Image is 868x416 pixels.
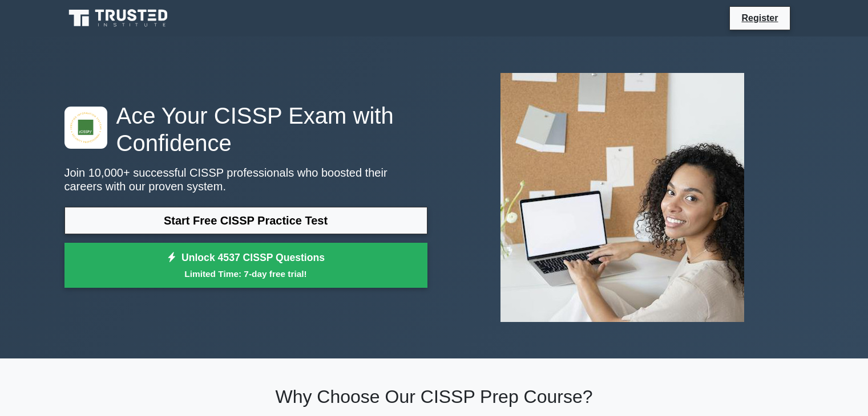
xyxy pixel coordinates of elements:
small: Limited Time: 7-day free trial! [79,267,413,280]
h1: Ace Your CISSP Exam with Confidence [64,102,427,157]
a: Start Free CISSP Practice Test [64,207,427,234]
a: Unlock 4537 CISSP QuestionsLimited Time: 7-day free trial! [64,243,427,288]
h2: Why Choose Our CISSP Prep Course? [64,386,804,407]
p: Join 10,000+ successful CISSP professionals who boosted their careers with our proven system. [64,166,427,193]
a: Register [734,11,785,25]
